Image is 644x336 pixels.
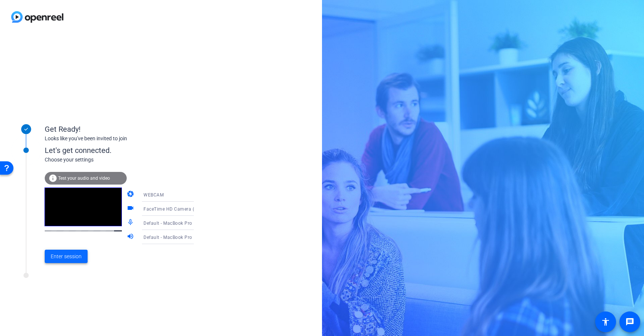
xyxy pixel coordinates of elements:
[127,233,136,241] mat-icon: volume_up
[45,135,194,143] div: Looks like you've been invited to join
[48,174,57,183] mat-icon: info
[143,220,239,226] span: Default - MacBook Pro Microphone (Built-in)
[51,253,82,260] span: Enter session
[45,250,88,263] button: Enter session
[127,218,136,227] mat-icon: mic_none
[143,206,220,212] span: FaceTime HD Camera (467C:1317)
[127,204,136,213] mat-icon: videocam
[143,192,164,198] span: WEBCAM
[45,156,209,164] div: Choose your settings
[601,317,610,326] mat-icon: accessibility
[143,234,233,240] span: Default - MacBook Pro Speakers (Built-in)
[58,176,110,181] span: Test your audio and video
[45,124,194,135] div: Get Ready!
[625,317,634,326] mat-icon: message
[127,190,136,199] mat-icon: camera
[45,145,209,156] div: Let's get connected.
